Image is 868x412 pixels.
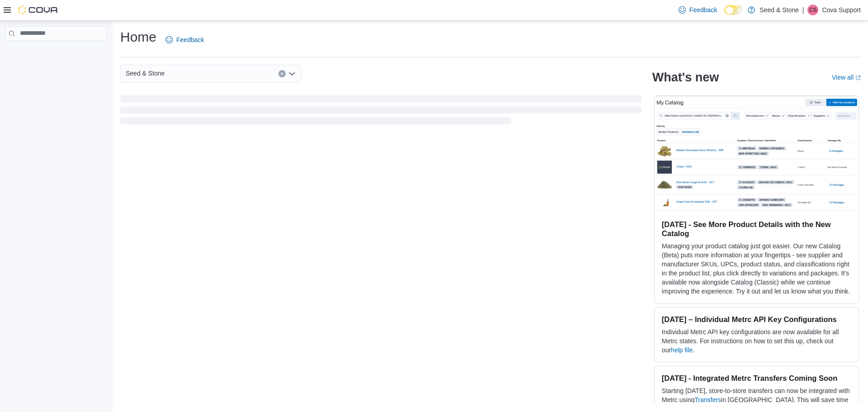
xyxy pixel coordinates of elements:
input: Dark Mode [724,5,743,15]
p: Seed & Stone [759,5,798,15]
a: Feedback [675,1,721,19]
p: Individual Metrc API key configurations are now available for all Metrc states. For instructions ... [662,327,851,355]
p: Cova Support [822,5,861,15]
p: Managing your product catalog just got easier. Our new Catalog (Beta) puts more information at yo... [662,242,851,296]
a: Feedback [162,31,208,49]
span: Feedback [176,35,204,44]
svg: External link [855,75,861,81]
p: | [802,5,804,15]
span: Seed & Stone [126,68,165,79]
a: View allExternal link [832,74,861,81]
span: Dark Mode [724,15,725,15]
a: help file [671,346,693,354]
h3: [DATE] - Integrated Metrc Transfers Coming Soon [662,374,851,383]
button: Open list of options [288,70,296,77]
nav: Complex example [5,43,107,64]
h2: What's new [652,70,719,85]
h3: [DATE] – Individual Metrc API Key Configurations [662,315,851,324]
span: Loading [120,97,642,126]
button: Clear input [278,70,286,77]
span: CS [809,5,817,15]
span: Feedback [689,5,717,14]
a: Transfers [694,396,721,403]
img: Cova [18,5,59,14]
div: Cova Support [807,5,818,15]
h3: [DATE] - See More Product Details with the New Catalog [662,220,851,238]
h1: Home [120,28,156,46]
